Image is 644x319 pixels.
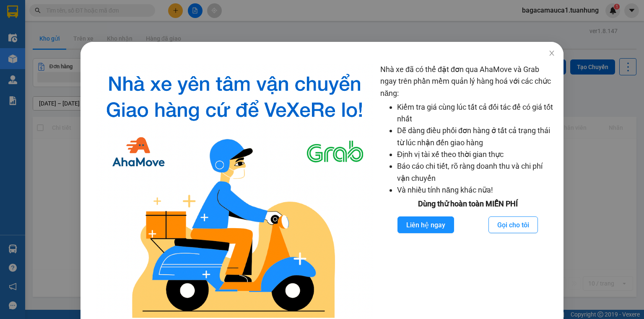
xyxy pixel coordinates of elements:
button: Liên hệ ngay [397,216,454,233]
li: Dễ dàng điều phối đơn hàng ở tất cả trạng thái từ lúc nhận đến giao hàng [397,125,555,149]
button: Gọi cho tôi [488,216,538,233]
span: Gọi cho tôi [497,220,529,230]
li: Báo cáo chi tiết, rõ ràng doanh thu và chi phí vận chuyển [397,160,555,184]
span: Liên hệ ngay [406,220,445,230]
span: close [548,50,555,57]
li: Kiểm tra giá cùng lúc tất cả đối tác để có giá tốt nhất [397,101,555,125]
li: Và nhiều tính năng khác nữa! [397,184,555,196]
button: Close [540,42,563,65]
div: Dùng thử hoàn toàn MIỄN PHÍ [380,198,555,210]
li: Định vị tài xế theo thời gian thực [397,149,555,160]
